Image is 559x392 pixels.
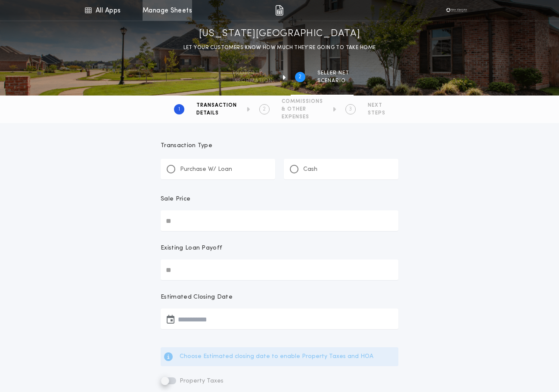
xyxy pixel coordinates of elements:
p: Estimated Closing Date [161,293,398,302]
span: SCENARIO [317,77,349,84]
h2: 2 [298,74,301,80]
p: Existing Loan Payoff [161,244,222,253]
p: Sale Price [161,195,190,204]
h2: 3 [349,106,352,113]
p: Purchase W/ Loan [180,165,232,174]
input: Sale Price [161,210,398,231]
span: Property [233,70,273,77]
span: SELLER NET [317,70,349,77]
p: LET YOUR CUSTOMERS KNOW HOW MUCH THEY’RE GOING TO TAKE HOME [183,43,376,52]
span: information [233,77,273,84]
input: Existing Loan Payoff [161,259,398,280]
span: Property Taxes [178,378,224,384]
p: Cash [303,165,317,174]
span: COMMISSIONS [282,98,323,105]
span: & OTHER [282,106,323,113]
h2: 2 [263,106,266,113]
img: img [275,5,283,15]
span: DETAILS [196,110,237,117]
h1: [US_STATE][GEOGRAPHIC_DATA] [199,27,360,41]
h2: 1 [178,106,180,113]
span: EXPENSES [282,114,323,120]
span: NEXT [368,102,385,109]
p: Transaction Type [161,142,398,150]
img: vs-icon [444,6,469,15]
span: TRANSACTION [196,102,237,109]
span: STEPS [368,110,385,117]
p: Choose Estimated closing date to enable Property Taxes and HOA [180,352,373,361]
